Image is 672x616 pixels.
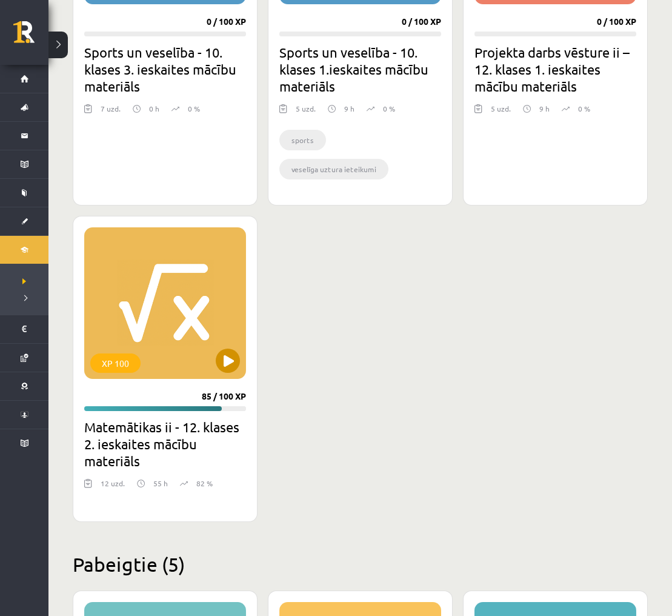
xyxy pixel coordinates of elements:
[153,478,168,489] p: 55 h
[13,21,48,52] a: Rīgas 1. Tālmācības vidusskola
[196,478,213,489] p: 82 %
[491,103,511,121] div: 5 uzd.
[84,418,246,469] h2: Matemātikas ii - 12. klases 2. ieskaites mācību materiāls
[539,103,550,114] p: 9 h
[474,44,636,95] h2: Projekta darbs vēsture ii – 12. klases 1. ieskaites mācību materiāls
[296,103,316,121] div: 5 uzd.
[279,159,388,179] li: veselīga uztura ieteikumi
[90,353,141,373] div: XP 100
[188,103,200,114] p: 0 %
[279,130,326,150] li: sports
[73,552,648,576] h2: Pabeigtie (5)
[279,44,441,95] h2: Sports un veselība - 10. klases 1.ieskaites mācību materiāls
[84,44,246,95] h2: Sports un veselība - 10. klases 3. ieskaites mācību materiāls
[101,478,125,496] div: 12 uzd.
[578,103,590,114] p: 0 %
[344,103,354,114] p: 9 h
[149,103,159,114] p: 0 h
[383,103,395,114] p: 0 %
[101,103,121,121] div: 7 uzd.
